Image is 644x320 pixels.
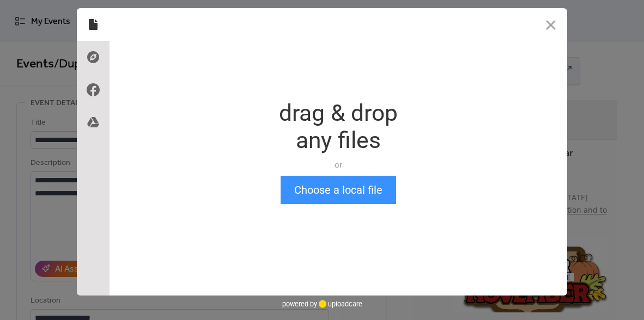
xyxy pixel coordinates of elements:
div: drag & drop any files [279,100,398,154]
div: Facebook [77,73,110,106]
button: Choose a local file [281,176,396,204]
div: or [279,159,398,170]
div: Direct Link [77,41,110,73]
a: uploadcare [317,300,362,308]
div: Local Files [77,8,110,41]
div: powered by [282,296,362,312]
button: Close [534,8,567,41]
div: Google Drive [77,106,110,139]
